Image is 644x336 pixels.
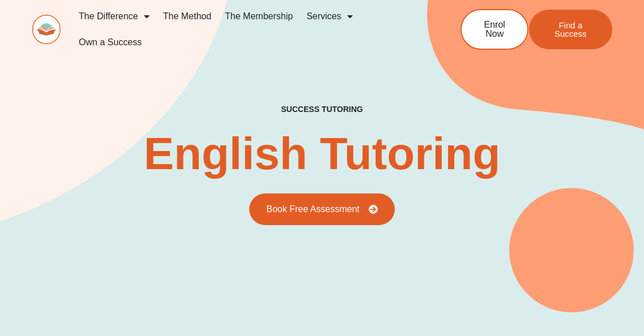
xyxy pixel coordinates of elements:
a: Enrol Now [460,9,528,50]
a: The Membership [218,3,300,29]
h2: English Tutoring [144,131,501,176]
a: Services [300,3,359,29]
a: Book Free Assessment [249,193,395,225]
span: Book Free Assessment [266,205,360,214]
span: Find a Success [546,21,595,38]
a: The Difference [72,3,156,29]
span: Enrol Now [479,20,510,38]
a: Own a Success [72,29,148,55]
nav: Menu [72,3,428,55]
a: The Method [156,3,218,29]
h2: success tutoring [281,104,362,114]
a: Find a Success [529,10,612,49]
